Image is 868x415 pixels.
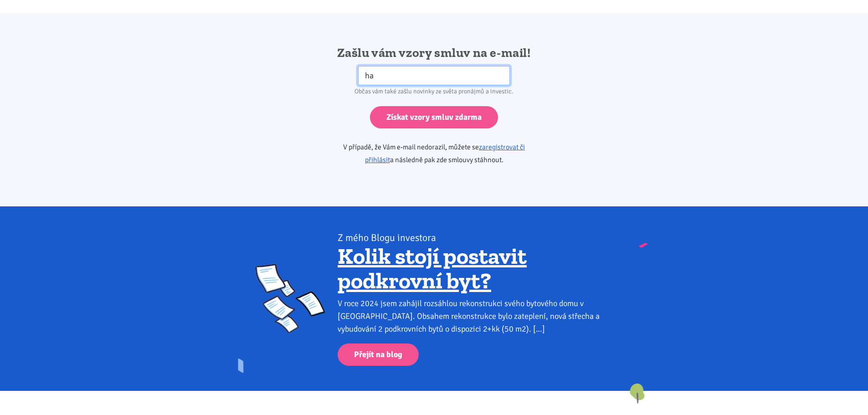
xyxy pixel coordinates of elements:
[370,106,498,128] input: Získat vzory smluv zdarma
[317,85,551,98] div: Občas vám také zašlu novinky ze světa pronájmů a investic.
[317,45,551,61] h2: Zašlu vám vzory smluv na e-mail!
[358,66,510,86] input: Zadejte váš e-mail
[317,141,551,166] p: V případě, že Vám e-mail nedorazil, můžete se a následně pak zde smlouvy stáhnout.
[338,297,612,335] div: V roce 2024 jsem zahájil rozsáhlou rekonstrukci svého bytového domu v [GEOGRAPHIC_DATA]. Obsahem ...
[338,242,527,294] a: Kolik stojí postavit podkrovní byt?
[338,343,419,366] a: Přejít na blog
[338,231,612,244] div: Z mého Blogu investora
